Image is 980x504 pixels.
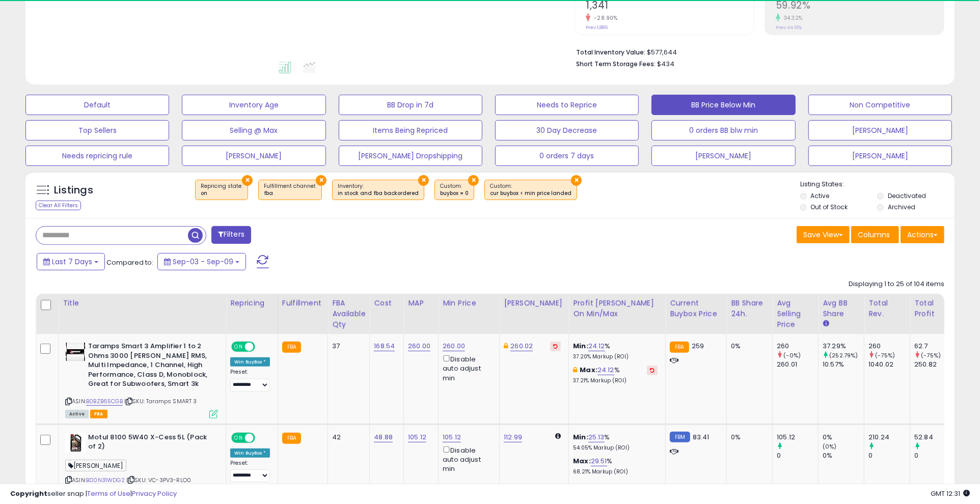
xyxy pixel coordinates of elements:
b: Short Term Storage Fees: [576,60,656,68]
div: Disable auto adjust min [443,444,492,474]
b: Max: [573,456,591,466]
a: 112.99 [504,432,522,442]
div: 37 [332,342,362,351]
div: 52.84 [914,433,956,442]
h5: Listings [54,183,93,198]
div: on [201,190,242,197]
span: OFF [254,343,270,351]
button: 30 Day Decrease [495,120,639,141]
a: 260.00 [408,341,430,351]
small: 34.32% [780,14,803,22]
span: Fulfillment channel : [264,182,316,198]
span: All listings currently available for purchase on Amazon [65,410,89,418]
button: Default [25,95,169,115]
span: ON [232,433,245,442]
b: Max: [580,365,597,375]
div: [PERSON_NAME] [504,298,564,309]
div: 260 [868,342,910,351]
small: -28.90% [590,14,618,22]
button: Non Competitive [808,95,952,115]
div: Profit [PERSON_NAME] on Min/Max [573,298,661,319]
p: 37.20% Markup (ROI) [573,353,658,360]
div: Repricing [230,298,274,309]
div: Preset: [230,369,270,391]
small: (-75%) [921,351,941,359]
small: (0%) [823,442,837,451]
small: (-0%) [783,351,801,359]
div: 0% [731,342,765,351]
div: 0% [823,433,864,442]
button: Sep-03 - Sep-09 [157,253,246,270]
div: Disable auto adjust min [443,353,492,383]
button: BB Price Below Min [651,95,795,115]
img: 41wezNIlT4L._SL40_.jpg [65,433,86,453]
div: Avg Selling Price [777,298,814,330]
button: Top Sellers [25,120,169,141]
span: OFF [254,433,270,442]
a: 105.12 [443,432,461,442]
span: FBA [90,410,107,418]
div: % [573,366,658,384]
div: 250.82 [914,360,956,369]
div: % [573,433,658,452]
p: Listing States: [800,180,955,189]
span: Sep-03 - Sep-09 [173,257,233,267]
div: 1040.02 [868,360,910,369]
p: 54.05% Markup (ROI) [573,444,658,452]
b: Min: [573,341,588,351]
button: [PERSON_NAME] Dropshipping [339,146,482,166]
div: cur buybox < min price landed [490,190,571,197]
span: Custom: [490,182,571,198]
li: $577,644 [576,45,937,58]
button: Filters [211,226,251,244]
div: FBA Available Qty [332,298,365,330]
button: × [242,175,253,186]
span: 259 [692,341,704,351]
small: (-75%) [875,351,895,359]
small: Prev: 1,886 [586,24,608,31]
small: FBM [670,432,690,442]
span: [PERSON_NAME] [65,460,126,471]
small: FBA [670,342,689,353]
div: seller snap | | [10,489,177,499]
b: Total Inventory Value: [576,48,645,57]
div: Title [63,298,222,309]
div: 10.57% [823,360,864,369]
label: Archived [888,203,915,211]
small: Avg BB Share. [823,319,829,328]
button: [PERSON_NAME] [808,120,952,141]
div: 0 [777,451,818,460]
span: | SKU: Taramps SMART 3 [124,397,197,405]
div: Total Rev. [868,298,906,319]
div: Current Buybox Price [670,298,722,319]
span: Inventory : [338,182,419,198]
a: Privacy Policy [132,489,177,498]
small: FBA [282,433,301,444]
button: Actions [901,226,944,243]
button: Items Being Repriced [339,120,482,141]
div: 0% [731,433,765,442]
small: (252.79%) [829,351,858,359]
small: FBA [282,342,301,353]
p: 68.21% Markup (ROI) [573,468,658,475]
div: Win BuyBox * [230,449,270,458]
button: [PERSON_NAME] [651,146,795,166]
div: 260 [777,342,818,351]
span: 83.41 [693,432,710,442]
div: buybox = 0 [440,190,469,197]
a: Terms of Use [87,489,130,498]
small: Prev: 44.61% [776,24,802,31]
div: Displaying 1 to 25 of 104 items [849,279,944,289]
label: Deactivated [888,191,926,200]
a: 260.02 [510,341,533,351]
button: Needs to Reprice [495,95,639,115]
div: fba [264,190,316,197]
button: Selling @ Max [182,120,325,141]
span: Repricing state : [201,182,242,198]
div: ASIN: [65,342,218,417]
button: × [468,175,479,186]
a: 48.88 [374,432,393,442]
a: 25.13 [588,432,605,442]
span: ON [232,343,245,351]
span: 2025-09-17 12:31 GMT [931,489,970,498]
